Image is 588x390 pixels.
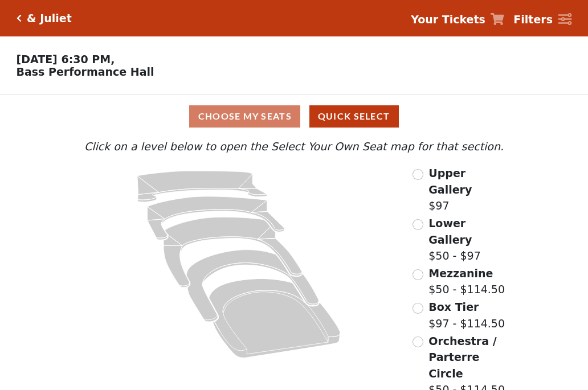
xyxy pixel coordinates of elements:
[428,165,507,214] label: $97
[411,11,504,28] a: Your Tickets
[428,217,472,246] span: Lower Gallery
[428,265,505,298] label: $50 - $114.50
[428,299,505,331] label: $97 - $114.50
[428,301,479,313] span: Box Tier
[148,196,285,240] path: Lower Gallery - Seats Available: 72
[309,105,399,128] button: Quick Select
[428,267,493,280] span: Mezzanine
[428,215,507,264] label: $50 - $97
[27,12,72,25] h5: & Juliet
[411,13,485,26] strong: Your Tickets
[428,335,496,380] span: Orchestra / Parterre Circle
[428,167,472,196] span: Upper Gallery
[81,138,507,155] p: Click on a level below to open the Select Your Own Seat map for that section.
[137,171,267,202] path: Upper Gallery - Seats Available: 313
[513,13,553,26] strong: Filters
[209,279,341,358] path: Orchestra / Parterre Circle - Seats Available: 32
[17,14,22,22] a: Click here to go back to filters
[513,11,571,28] a: Filters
